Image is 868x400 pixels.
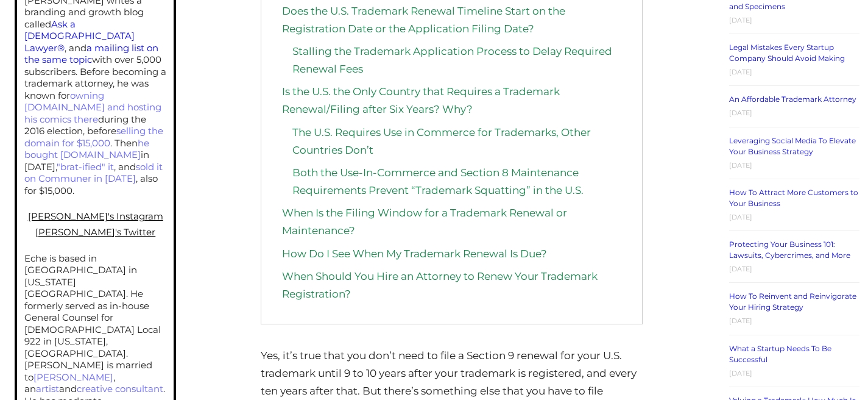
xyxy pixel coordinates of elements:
a: How To Reinvent and Reinvigorate Your Hiring Strategy [729,291,856,312]
time: [DATE] [729,265,752,273]
a: [PERSON_NAME]'s Twitter [35,226,155,238]
a: a mailing list on the same topic [24,42,158,66]
a: [PERSON_NAME]'s Instagram [28,210,163,222]
a: "brat-ified" it [57,161,114,173]
a: Does the U.S. Trademark Renewal Timeline Start on the Registration Date or the Application Filing... [282,5,565,35]
a: When Is the Filing Window for a Trademark Renewal or Maintenance? [282,207,567,237]
a: When Should You Hire an Attorney to Renew Your Trademark Registration? [282,270,598,300]
a: The U.S. Requires Use in Commerce for Trademarks, Other Countries Don’t [292,126,591,156]
a: Protecting Your Business 101: Lawsuits, Cybercrimes, and More [729,240,850,260]
time: [DATE] [729,109,752,117]
a: How To Attract More Customers to Your Business [729,188,858,208]
a: artist [36,383,59,395]
a: sold it on Communer in [DATE] [24,161,163,185]
a: What a Startup Needs To Be Successful [729,344,831,364]
a: How Do I See When My Trademark Renewal Is Due? [282,248,547,260]
time: [DATE] [729,68,752,76]
a: Is the U.S. the Only Country that Requires a Trademark Renewal/Filing after Six Years? Why? [282,85,560,115]
a: [PERSON_NAME] [34,371,113,383]
time: [DATE] [729,213,752,221]
time: [DATE] [729,16,752,24]
a: Leveraging Social Media To Elevate Your Business Strategy [729,136,856,156]
a: An Affordable Trademark Attorney [729,95,856,104]
a: Ask a [DEMOGRAPHIC_DATA] Lawyer® [24,18,135,54]
a: owning [DOMAIN_NAME] and hosting his comics there [24,90,161,125]
a: he bought [DOMAIN_NAME] [24,137,149,161]
a: creative consultant [77,383,163,395]
time: [DATE] [729,316,752,325]
time: [DATE] [729,161,752,170]
time: [DATE] [729,369,752,377]
a: Stalling the Trademark Application Process to Delay Required Renewal Fees [292,45,612,75]
a: selling the domain for $15,000 [24,125,163,149]
a: Both the Use-In-Commerce and Section 8 Maintenance Requirements Prevent “Trademark Squatting” in ... [292,166,584,196]
a: Legal Mistakes Every Startup Company Should Avoid Making [729,43,845,63]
